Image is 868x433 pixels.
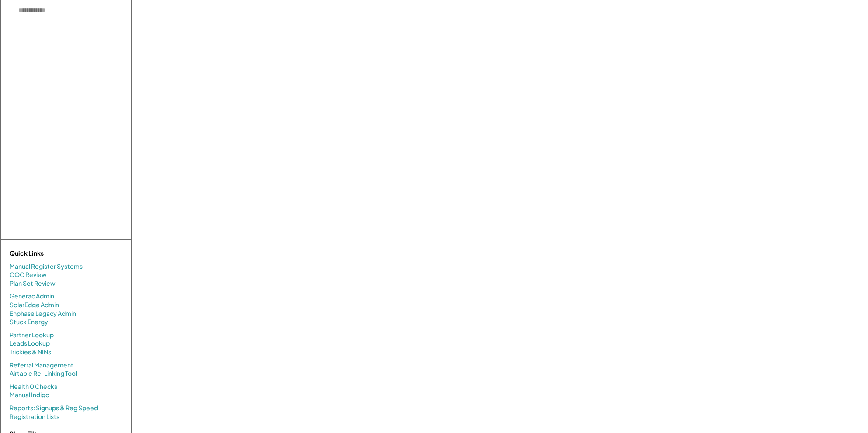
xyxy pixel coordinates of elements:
a: Registration Lists [10,412,59,421]
a: Stuck Energy [10,318,48,326]
a: Leads Lookup [10,339,50,348]
div: Quick Links [10,249,97,258]
a: Trickies & NINs [10,348,51,357]
a: Manual Indigo [10,391,49,399]
a: Health 0 Checks [10,382,57,391]
a: Manual Register Systems [10,262,83,271]
a: Referral Management [10,361,73,370]
a: SolarEdge Admin [10,301,59,309]
a: Airtable Re-Linking Tool [10,369,77,378]
a: Partner Lookup [10,331,54,339]
a: COC Review [10,270,47,279]
a: Plan Set Review [10,279,56,288]
a: Generac Admin [10,292,54,301]
a: Enphase Legacy Admin [10,309,76,318]
a: Reports: Signups & Reg Speed [10,404,98,412]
